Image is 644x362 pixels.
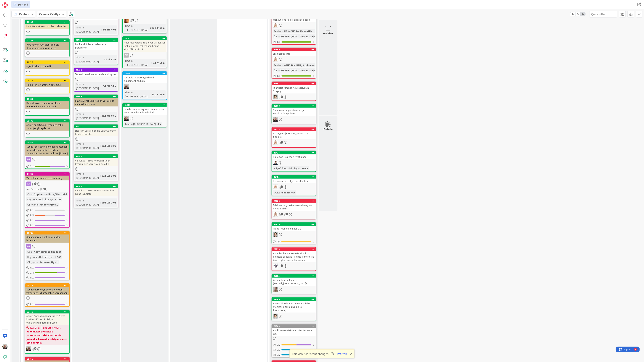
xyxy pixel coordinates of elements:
[123,53,167,58] div: SR
[25,42,69,50] div: Varattavien vuorojen jobin ajo demodatan luonnin jälkeen
[26,197,53,201] div: Käyttöönottokriittisyys
[27,61,69,64] div: 21719
[123,40,167,52] div: Pesutupavaraus: toistuvan varauksen (vakiovuoron) tekeminen Kenno-käyttöliittymästä
[30,266,34,270] span: 0 / 1
[272,199,316,211] div: 22280Edelliset tarjouskierrokset näkymä menee "rikki"
[272,74,316,78] div: 1/1
[26,255,53,259] div: Käyttöönottokriittisyys
[272,203,316,211] div: Edelliset tarjouskierrokset näkymä menee "rikki"
[75,198,100,207] div: Time in [GEOGRAPHIC_DATA]
[272,199,316,203] div: 22280
[124,84,129,89] img: JH
[25,265,69,270] div: 0/1
[75,112,100,120] div: Time in [GEOGRAPHIC_DATA]
[156,122,162,126] div: 4m
[124,104,167,106] div: 21961
[272,127,316,148] a: 22328Y:n myynti: [PERSON_NAME] vain tiedoksiSL
[272,248,316,251] div: 22293
[74,72,118,77] div: Transaktiokahvan virheellinen käyttö
[299,68,321,72] div: Testausohjeet...
[25,172,70,228] a: 14867Yleistilojen sopimusten käsittelyNot Set[DATE]Osio:Sopimushallinta, ViestintäKäyttöönottokri...
[272,85,316,93] div: Tunnistautuminen Asukassivuilta Staging
[272,274,316,286] div: 21815Viestin lähetyskanava (Portaali/[GEOGRAPHIC_DATA])
[101,28,102,32] span: :
[25,79,70,94] a: 21718Toimiston ja varaston datamalli
[25,140,70,169] a: 21632Sauna rentablien luominen tuotannon saunoille -migraatio (tehdään saunamuutoksen testauksen ...
[25,176,69,180] div: Yleistilojen sopimusten käsittely
[124,37,167,40] div: 22052
[25,101,69,109] div: Refaktorointi: saunavuorolistan muuttaminen vuorolistaksi
[280,190,296,195] div: Asukassivut
[25,60,70,76] a: 21719Pyöräpaikan datamalli
[272,128,316,131] div: 22328
[76,69,118,71] div: 22408
[273,63,283,67] div: Testaus
[272,239,316,244] div: 0/1
[27,79,69,82] div: 21718
[272,179,316,183] div: Irtisanomisen ohjetekstit kälissä
[54,197,62,201] div: KOAS
[272,274,316,294] a: 21815Viestin lähetyskanava (Portaali/[GEOGRAPHIC_DATA])SL
[74,95,118,122] a: 21959saunavuoron yksittäisen varauksen mahdollistaminenTime in [GEOGRAPHIC_DATA]:52d 20h 12m
[272,264,316,268] div: LM
[152,61,166,65] div: 7d 7h 59m
[101,144,117,148] div: 12d 19h 30m
[27,141,69,144] div: 21632
[273,232,278,237] img: TT
[102,28,117,32] div: 3d 21h 49m
[30,302,34,306] span: 0 / 1
[25,172,69,180] div: 14867Yleistilojen sopimusten käsittely
[274,176,316,178] div: 21455
[19,1,20,4] div: 4
[272,128,316,139] div: 22328Y:n myynti: [PERSON_NAME] vain tiedoksi
[74,185,118,188] div: 22343
[277,240,280,243] span: 0 / 1
[272,82,316,93] div: 22507Tunnistautuminen Asukassivuilta Staging
[74,188,118,196] div: Varaukset ja reskontra: tavoitteiden luonti ja poisto
[30,213,34,217] span: 0 / 3
[123,103,167,107] div: 21961
[30,223,34,227] span: 0 / 1
[274,248,316,251] div: 22293
[25,235,69,243] div: Saunavuorojen kokonaisuuden laajennus
[272,287,316,292] div: SL
[25,287,69,295] div: Saunavuorojen, kerhohuoneiden, varastojen ja kuntosalien varaaminen
[272,212,316,217] div: SL
[74,95,118,106] div: 21959saunavuoron yksittäisen varauksen mahdollistaminen
[272,104,316,124] a: 21960Saunavuoron päättäminen ja tavoitteiden poistoJH
[123,72,167,75] div: 22536
[25,218,69,222] div: 0/1
[25,231,69,243] div: 19029Saunavuorojen kokonaisuuden laajennus
[151,61,152,65] span: :
[74,98,118,106] div: saunavuoron yksittäisen varauksen mahdollistaminen
[26,187,34,191] i: Not Set
[272,248,316,262] div: 22293Asumisoikeusmaksusta ei voida pidättää saatavia - Pidätä ja merkitse käsitellyksi - nappi ha...
[74,38,118,42] div: 22526
[27,98,69,100] div: 21691
[103,57,103,62] span: :
[272,104,316,108] div: 21960
[277,40,280,44] span: 1 / 1
[27,284,69,287] div: 21218
[272,232,316,237] div: TT
[273,95,278,99] img: TT
[74,125,118,128] div: 22131
[101,84,102,88] span: :
[273,287,278,292] img: SL
[124,53,129,58] div: SR
[25,97,70,116] a: 21691Refaktorointi: saunavuorolistan muuttaminen vuorolistaksi
[273,68,298,72] div: [DEMOGRAPHIC_DATA]
[25,122,69,131] div: Admin app: Sauna rentablen teko saunojen yhteydessä
[27,39,69,42] div: 22168
[124,122,156,126] div: Time in [GEOGRAPHIC_DATA]
[300,166,301,170] span: :
[25,119,69,131] div: 21688Admin app: Sauna rentablen teko saunojen yhteydessä
[123,107,167,115] div: muista poistaa log.warn saunavuoron tavoitteen luonnin virheistä
[272,104,316,116] div: 21960Saunavuoron päättäminen ja tavoitteiden poisto
[281,141,283,144] span: 4
[272,154,316,159] div: Hakemus Rajaimet - työtilanne
[53,255,54,259] span: :
[273,34,298,38] div: [DEMOGRAPHIC_DATA]
[25,172,69,176] div: 14867
[156,122,156,126] span: :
